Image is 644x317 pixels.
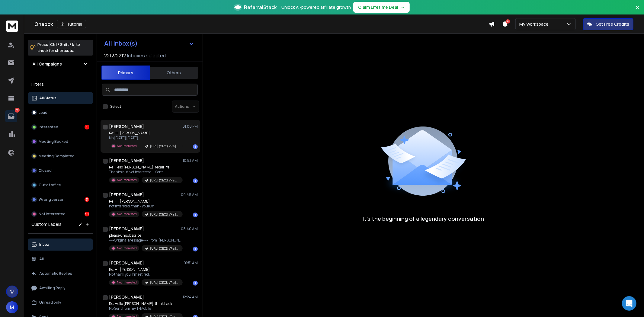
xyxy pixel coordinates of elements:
[39,271,72,276] p: Automatic Replies
[28,136,93,148] button: Meeting Booked
[28,165,93,177] button: Closed
[28,150,93,162] button: Meeting Completed
[28,194,93,206] button: Wrong person3
[150,178,179,183] p: [URL] (CEOS, VP's USA) 6
[39,257,44,261] p: All
[28,80,93,88] h3: Filters
[101,66,150,80] button: Primary
[109,192,144,198] h1: [PERSON_NAME]
[104,40,138,46] h1: All Inbox(s)
[109,158,144,164] h1: [PERSON_NAME]
[109,131,181,136] p: Re: HII [PERSON_NAME]
[506,19,510,24] span: 6
[39,168,52,173] p: Closed
[6,301,18,313] button: M
[109,272,181,277] p: No thank you. I'm retired.
[150,246,179,251] p: [URL] (CEOS, VP's [GEOGRAPHIC_DATA])
[37,42,80,54] p: Press to check for shortcuts.
[39,139,68,144] p: Meeting Booked
[39,300,61,305] p: Unread only
[150,280,179,285] p: [URL] (CEOS, VP's [GEOGRAPHIC_DATA]) 7
[28,282,93,294] button: Awaiting Reply
[28,296,93,309] button: Unread only
[28,121,93,133] button: Interested1
[183,158,198,163] p: 10:53 AM
[85,197,89,202] div: 3
[109,267,181,272] p: Re: HII [PERSON_NAME]
[109,136,181,140] p: No [DATE][DATE],
[28,208,93,220] button: Not Interested48
[39,183,61,187] p: Out of office
[39,110,47,115] p: Lead
[181,192,198,197] p: 09:48 AM
[117,144,137,148] p: Not Interested
[401,4,405,10] span: →
[519,21,551,27] p: My Workspace
[127,52,166,59] h3: Inboxes selected
[109,294,144,300] h1: [PERSON_NAME]
[193,281,198,286] div: 1
[109,226,144,232] h1: [PERSON_NAME]
[181,226,198,231] p: 08:40 AM
[28,92,93,104] button: All Status
[109,170,181,175] p: Thanks but Not interested…. Sent
[34,20,489,28] div: Onebox
[57,20,86,28] button: Tutorial
[184,261,198,265] p: 01:51 AM
[15,108,20,113] p: 52
[634,4,642,18] button: Close banner
[363,214,484,223] p: It’s the beginning of a legendary conversation
[28,107,93,119] button: Lead
[193,247,198,251] div: 1
[85,125,89,130] div: 1
[110,104,121,109] label: Select
[117,246,137,251] p: Not Interested
[109,199,181,204] p: Re: HII [PERSON_NAME]
[622,296,636,311] div: Open Intercom Messenger
[109,233,181,238] p: please unsubscribe
[39,286,66,290] p: Awaiting Reply
[193,144,198,149] div: 1
[596,21,629,27] p: Get Free Credits
[109,123,144,130] h1: [PERSON_NAME]
[193,178,198,183] div: 1
[583,18,633,30] button: Get Free Credits
[39,154,75,158] p: Meeting Completed
[33,61,62,67] h1: All Campaigns
[104,52,126,59] span: 2212 / 2212
[39,96,56,101] p: All Status
[109,238,181,243] p: -----Original Message----- From: [PERSON_NAME]
[28,253,93,265] button: All
[28,179,93,191] button: Out of office
[109,260,144,266] h1: [PERSON_NAME]
[117,212,137,216] p: Not Interested
[49,41,75,48] span: Ctrl + Shift + k
[353,2,410,13] button: Claim Lifetime Deal→
[99,37,199,50] button: All Inbox(s)
[182,124,198,129] p: 01:00 PM
[193,213,198,217] div: 1
[150,66,198,79] button: Others
[28,239,93,251] button: Inbox
[117,178,137,182] p: Not Interested
[31,221,62,227] h3: Custom Labels
[85,212,89,216] div: 48
[281,4,351,10] p: Unlock AI-powered affiliate growth
[39,197,65,202] p: Wrong person
[5,110,17,122] a: 52
[109,301,181,306] p: Re: Hello [PERSON_NAME], think back
[150,144,179,149] p: [URL] (CEOS, VP's [GEOGRAPHIC_DATA]) 7
[244,4,277,11] span: ReferralStack
[109,165,181,170] p: Re: Hello [PERSON_NAME], recall life
[109,204,181,209] p: not intereted. thank you! On
[39,242,49,247] p: Inbox
[39,212,66,216] p: Not Interested
[28,267,93,280] button: Automatic Replies
[117,280,137,285] p: Not Interested
[28,58,93,70] button: All Campaigns
[150,212,179,217] p: [URL] (CEOS, VP's [GEOGRAPHIC_DATA]) 7
[183,295,198,299] p: 12:24 AM
[109,306,181,311] p: No Sent from my T-Mobile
